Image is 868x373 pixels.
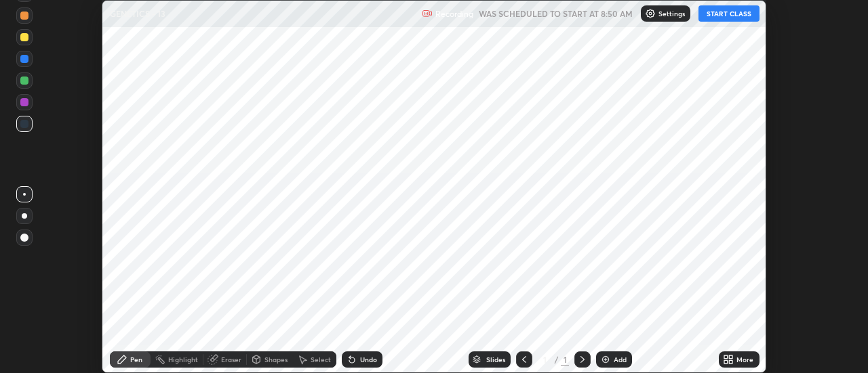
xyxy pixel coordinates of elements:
div: Highlight [168,356,198,363]
div: Slides [486,356,505,363]
img: add-slide-button [600,354,611,365]
h5: WAS SCHEDULED TO START AT 8:50 AM [479,7,633,20]
div: / [554,355,558,364]
div: 1 [538,355,551,364]
p: Settings [658,10,685,17]
div: Add [614,356,627,363]
div: Pen [130,356,142,363]
p: GENETICS - 13 [110,8,165,19]
div: 1 [561,353,569,366]
div: Eraser [221,356,241,363]
img: recording.375f2c34.svg [422,8,433,19]
div: Select [311,356,331,363]
div: More [736,356,753,363]
p: Recording [435,9,473,19]
div: Shapes [264,356,288,363]
div: Undo [360,356,377,363]
img: class-settings-icons [645,8,656,19]
button: START CLASS [698,5,759,22]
